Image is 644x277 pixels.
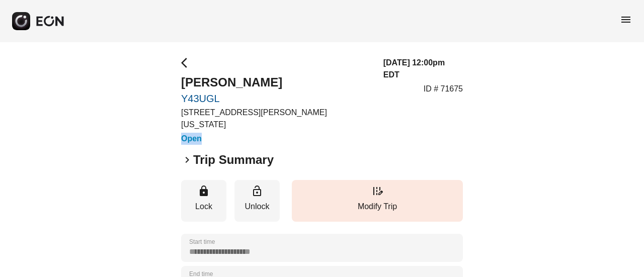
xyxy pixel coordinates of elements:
span: menu [620,14,632,26]
h3: [DATE] 12:00pm EDT [383,57,463,81]
p: Unlock [239,201,275,213]
span: edit_road [371,185,383,197]
span: arrow_back_ios [181,57,193,69]
p: Lock [186,201,221,213]
span: keyboard_arrow_right [181,154,193,166]
a: Y43UGL [181,93,371,105]
button: Lock [181,180,226,222]
button: Unlock [234,180,280,222]
span: lock [198,185,210,197]
h2: [PERSON_NAME] [181,74,371,90]
p: ID # 71675 [424,83,463,95]
p: Modify Trip [297,201,458,213]
button: Modify Trip [292,180,463,222]
h2: Trip Summary [193,152,274,168]
span: lock_open [251,185,263,197]
h3: Open [181,133,371,145]
p: [STREET_ADDRESS][PERSON_NAME][US_STATE] [181,107,371,131]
